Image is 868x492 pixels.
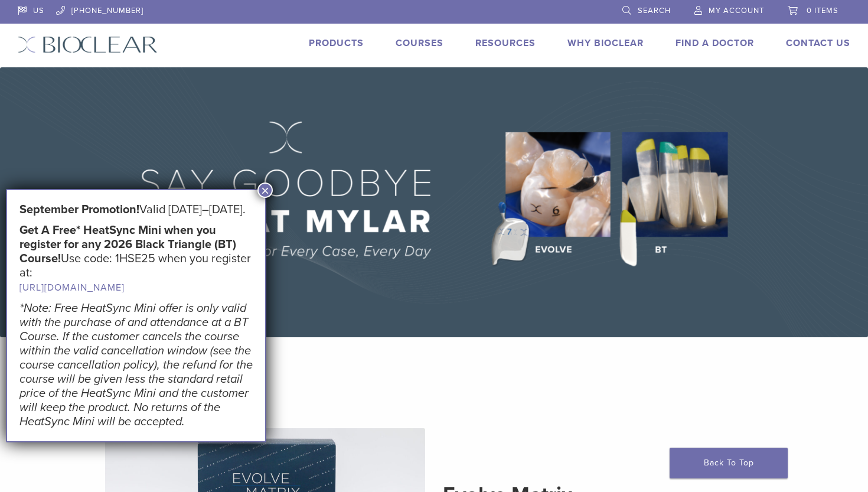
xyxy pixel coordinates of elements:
[670,448,788,478] a: Back To Top
[786,37,850,49] a: Contact Us
[309,37,364,49] a: Products
[19,282,125,294] a: [URL][DOMAIN_NAME]
[19,203,253,217] h5: Valid [DATE]–[DATE].
[19,223,236,266] strong: Get A Free* HeatSync Mini when you register for any 2026 Black Triangle (BT) Course!
[19,203,139,217] strong: September Promotion!
[19,223,253,295] h5: Use code: 1HSE25 when you register at:
[396,37,443,49] a: Courses
[709,6,764,15] span: My Account
[19,301,253,429] em: *Note: Free HeatSync Mini offer is only valid with the purchase of and attendance at a BT Course....
[18,36,158,53] img: Bioclear
[676,37,754,49] a: Find A Doctor
[257,183,273,198] button: Close
[807,6,838,15] span: 0 items
[638,6,671,15] span: Search
[567,37,644,49] a: Why Bioclear
[475,37,536,49] a: Resources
